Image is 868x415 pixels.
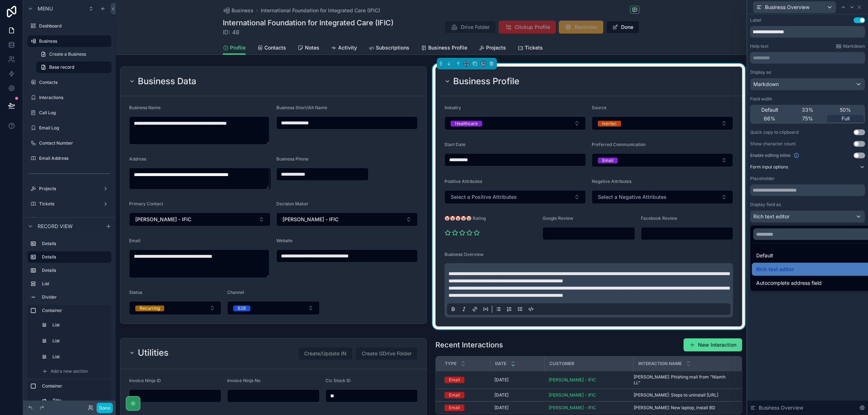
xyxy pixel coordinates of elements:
[479,41,506,56] a: Projects
[445,361,456,367] span: Type
[518,41,543,56] a: Tickets
[39,216,110,222] label: Time Tracker
[27,122,111,134] a: Email Log
[223,7,254,14] a: Business
[223,41,246,55] a: Profile
[231,7,254,14] span: Business
[39,38,107,44] label: Business
[27,198,111,210] a: Tickets
[444,105,461,110] span: Industry
[27,92,111,103] a: Interactions
[39,95,110,100] label: Interactions
[97,403,113,413] button: Done
[495,361,506,367] span: Date
[223,28,393,37] span: ID: 48
[42,294,109,300] label: Divider
[38,222,73,230] span: Record view
[338,44,357,51] span: Activity
[257,41,286,56] a: Contacts
[602,158,613,163] div: Email
[444,179,482,184] span: Positive Attributes
[261,7,380,14] a: International Foundation for Integrated Care (IFIC)
[49,64,74,70] span: Base record
[38,5,53,12] span: Menu
[264,44,286,51] span: Contacts
[376,44,409,51] span: Subscriptions
[27,137,111,149] a: Contact Number
[369,41,409,56] a: Subscriptions
[39,80,110,85] label: Contacts
[49,51,86,57] span: Create a Business
[27,153,111,164] a: Email Address
[298,41,319,56] a: Notes
[421,41,467,56] a: Business Profile
[42,241,109,247] label: Details
[39,140,110,146] label: Contact Number
[42,254,106,260] label: Details
[455,121,478,127] div: Healthcare
[756,265,794,274] span: Rich text editor
[592,142,646,147] span: Preferred Communication
[42,383,109,389] label: Container
[36,61,111,73] a: Base record
[39,110,110,116] label: Call Log
[39,155,110,161] label: Email Address
[39,125,110,131] label: Email Log
[444,116,586,130] button: Select Button
[27,77,111,88] a: Contacts
[525,44,543,51] span: Tickets
[444,252,484,257] span: Business Overview
[592,116,733,130] button: Select Button
[39,201,100,207] label: Tickets
[602,121,617,127] div: Ivertec
[42,281,109,287] label: List
[36,48,111,60] a: Create a Business
[27,20,111,32] a: Dashboard
[331,41,357,56] a: Activity
[42,268,109,273] label: Details
[27,107,111,119] a: Call Log
[444,215,486,221] span: 🤡🤡🤡🤡🤡 Rating
[230,44,246,51] span: Profile
[52,322,107,328] label: List
[52,398,107,403] label: Title
[305,44,319,51] span: Notes
[27,35,111,47] a: Business
[592,153,733,167] button: Select Button
[27,183,111,194] a: Projects
[592,190,733,204] button: Select Button
[756,279,822,287] span: Autocomplete address field
[39,186,100,192] label: Projects
[428,44,467,51] span: Business Profile
[451,193,517,201] span: Select a Positive Attributes
[39,23,110,29] label: Dashboard
[51,368,88,374] span: Add a new section
[23,235,116,401] div: scrollable content
[598,193,667,201] span: Select a Negative Attributes
[592,179,631,184] span: Negative Attributes
[444,142,465,147] span: Start Date
[756,251,773,260] span: Default
[27,213,111,225] a: Time Tracker
[606,21,639,34] button: Done
[444,190,586,204] button: Select Button
[223,18,393,28] h1: International Foundation for Integrated Care (IFIC)
[542,215,573,221] span: Google Review
[549,361,574,367] span: Customer
[486,44,506,51] span: Projects
[641,215,677,221] span: Facebook Review
[453,76,519,87] h2: Business Profile
[592,105,607,110] span: Source
[52,354,107,360] label: List
[638,361,682,367] span: Interaction Name
[42,308,109,313] label: Container
[52,338,107,344] label: List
